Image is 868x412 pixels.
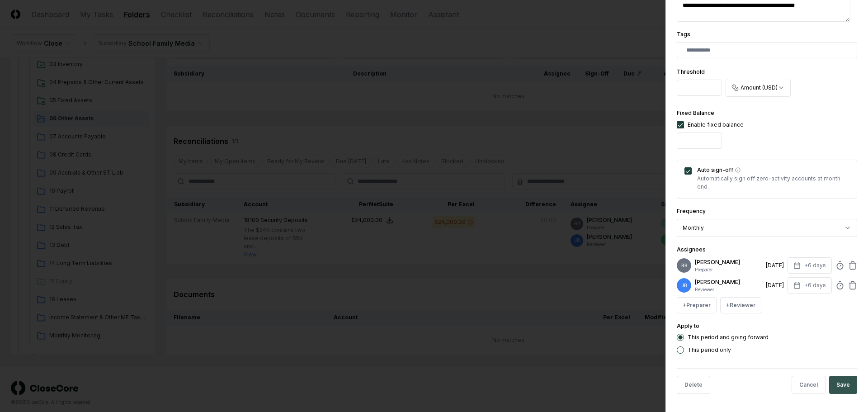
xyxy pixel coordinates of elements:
[677,31,690,38] label: Tags
[697,167,849,173] label: Auto sign-off
[688,121,744,129] div: Enable fixed balance
[766,261,784,270] div: [DATE]
[697,175,849,191] p: Automatically sign off zero-activity accounts at month end.
[788,257,832,274] button: +6 days
[677,208,706,214] label: Frequency
[720,297,761,313] button: +Reviewer
[695,286,762,293] p: Reviewer
[677,246,706,253] label: Assignees
[788,277,832,294] button: +6 days
[766,281,784,289] div: [DATE]
[792,376,826,394] button: Cancel
[681,282,687,289] span: JB
[677,68,705,75] label: Threshold
[677,322,699,329] label: Apply to
[829,376,857,394] button: Save
[688,347,731,353] label: This period only
[677,376,710,394] button: Delete
[695,258,762,266] p: [PERSON_NAME]
[735,167,741,173] button: Auto sign-off
[677,109,714,116] label: Fixed Balance
[681,262,687,269] span: RB
[695,278,762,286] p: [PERSON_NAME]
[677,297,717,313] button: +Preparer
[688,335,769,340] label: This period and going forward
[695,266,762,273] p: Preparer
